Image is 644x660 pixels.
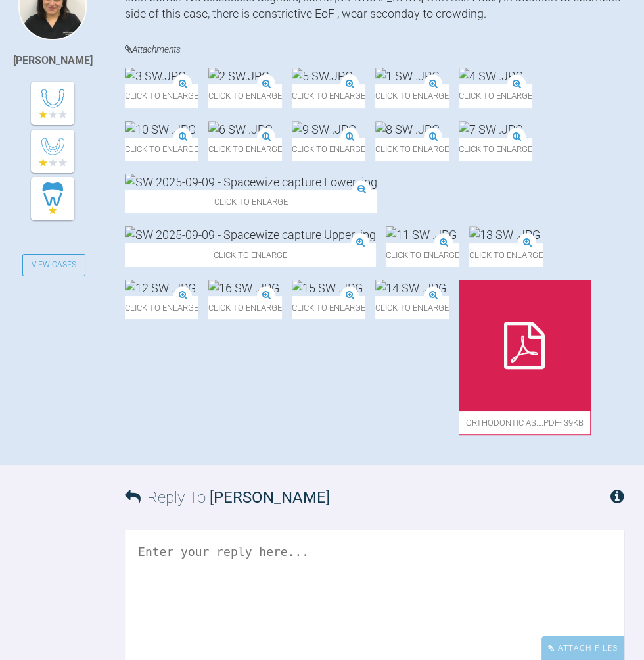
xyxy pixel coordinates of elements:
[375,121,440,138] img: 8 SW .JPG
[13,52,93,69] div: [PERSON_NAME]
[459,84,532,107] span: Click to enlarge
[459,68,523,84] img: 4 SW .JPG
[292,280,363,296] img: 15 SW .JPG
[125,41,624,58] h4: Attachments
[125,121,196,138] img: 10 SW .JPG
[22,254,85,276] a: View Cases
[375,280,446,296] img: 14 SW .JPG
[125,68,186,84] img: 3 SW.JPG
[125,174,377,190] img: SW 2025-09-09 - Spacewize capture Lower .jpg
[292,121,356,138] img: 9 SW .JPG
[208,121,273,138] img: 6 SW .JPG
[386,243,459,267] span: Click to enlarge
[210,488,330,507] span: [PERSON_NAME]
[125,226,376,243] img: SW 2025-09-09 - Spacewize capture Upper .jpg
[208,138,282,161] span: Click to enlarge
[208,296,282,319] span: Click to enlarge
[459,411,590,434] span: Orthodontic As….pdf - 39KB
[386,226,457,243] img: 11 SW .JPG
[375,138,449,161] span: Click to enlarge
[125,296,198,319] span: Click to enlarge
[125,138,198,161] span: Click to enlarge
[292,296,365,319] span: Click to enlarge
[125,280,196,296] img: 12 SW .JPG
[375,84,449,107] span: Click to enlarge
[125,485,330,510] h3: Reply To
[125,243,376,267] span: Click to enlarge
[375,296,449,319] span: Click to enlarge
[208,84,282,107] span: Click to enlarge
[125,84,198,107] span: Click to enlarge
[469,243,543,267] span: Click to enlarge
[292,68,353,84] img: 5 SW.JPG
[125,190,377,213] span: Click to enlarge
[208,280,279,296] img: 16 SW .JPG
[459,138,532,161] span: Click to enlarge
[375,68,440,84] img: 1 SW .JPG
[292,138,365,161] span: Click to enlarge
[459,121,523,138] img: 7 SW .JPG
[208,68,269,84] img: 2 SW.JPG
[469,226,540,243] img: 13 SW .JPG
[292,84,365,107] span: Click to enlarge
